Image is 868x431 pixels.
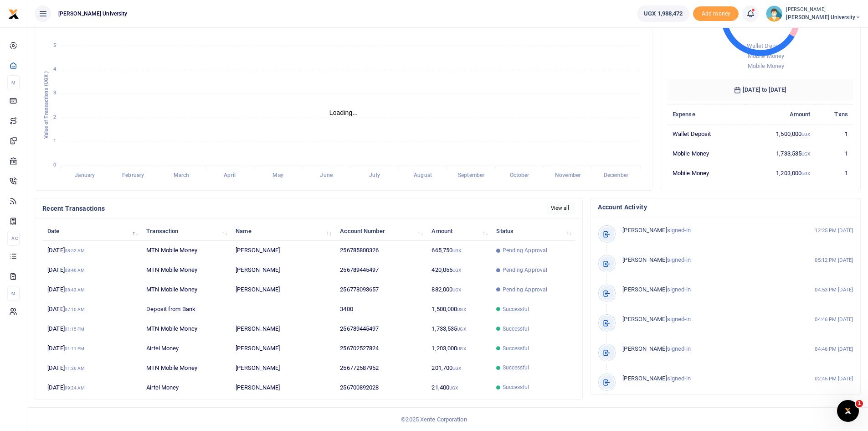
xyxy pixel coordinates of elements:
td: 1,500,000 [745,124,816,144]
small: UGX [457,346,466,351]
span: Successful [503,305,529,313]
td: 3400 [335,300,426,319]
small: 08:43 AM [65,287,85,292]
h4: Account Activity [598,202,853,212]
th: Transaction: activate to sort column ascending [141,221,231,241]
td: [DATE] [42,300,141,319]
h4: Recent Transactions [42,203,539,213]
small: UGX [457,307,466,312]
a: UGX 1,988,472 [637,5,689,22]
li: Toup your wallet [693,6,739,21]
img: profile-user [766,5,782,22]
iframe: Intercom live chat [837,400,859,422]
small: 12:25 PM [DATE] [815,227,853,234]
small: 08:52 AM [65,248,85,253]
td: MTN Mobile Money [141,260,231,280]
td: [PERSON_NAME] [231,319,335,339]
span: Successful [503,325,529,333]
td: 256785800326 [335,241,426,260]
tspan: February [122,172,144,179]
th: Name: activate to sort column ascending [231,221,335,241]
span: [PERSON_NAME] University [786,13,861,21]
a: logo-small logo-large logo-large [8,10,19,17]
small: 11:36 AM [65,366,85,371]
td: 1 [816,163,853,182]
td: 201,700 [426,358,491,378]
td: MTN Mobile Money [141,280,231,300]
span: Pending Approval [503,266,548,274]
tspan: November [555,172,581,179]
li: M [7,286,20,301]
td: 1,733,535 [745,144,816,163]
span: [PERSON_NAME] [622,375,667,382]
small: 08:46 AM [65,268,85,273]
small: 05:12 PM [DATE] [815,256,853,264]
span: Mobile Money [748,52,784,59]
small: UGX [452,366,461,371]
td: 665,750 [426,241,491,260]
img: logo-small [8,9,19,20]
span: [PERSON_NAME] [622,227,667,234]
p: signed-in [622,374,795,384]
text: Value of Transactions (UGX ) [43,71,49,139]
small: 04:46 PM [DATE] [815,345,853,353]
tspan: May [272,172,283,179]
td: 256702527824 [335,339,426,358]
tspan: 3 [53,90,56,96]
tspan: 5 [53,42,56,48]
span: [PERSON_NAME] [622,316,667,322]
td: MTN Mobile Money [141,319,231,339]
td: [DATE] [42,241,141,260]
tspan: January [75,172,95,179]
td: 256700892028 [335,378,426,397]
td: [DATE] [42,378,141,397]
td: 1,733,535 [426,319,491,339]
td: 256789445497 [335,319,426,339]
td: 1 [816,144,853,163]
small: UGX [457,327,466,332]
td: [PERSON_NAME] [231,280,335,300]
span: UGX 1,988,472 [644,9,683,18]
small: UGX [452,287,461,292]
span: 1 [856,400,863,407]
p: signed-in [622,315,795,324]
th: Txns [816,104,853,124]
tspan: June [320,172,333,179]
small: 01:11 PM [65,346,85,351]
td: Deposit from Bank [141,300,231,319]
td: 882,000 [426,280,491,300]
small: UGX [452,268,461,273]
li: M [7,75,20,90]
tspan: April [224,172,235,179]
h6: [DATE] to [DATE] [668,79,853,101]
td: Mobile Money [668,144,745,163]
td: [PERSON_NAME] [231,358,335,378]
small: 09:24 AM [65,385,85,390]
td: 256778093657 [335,280,426,300]
small: 07:10 AM [65,307,85,312]
a: View all [547,202,575,214]
tspan: March [174,172,190,179]
span: Pending Approval [503,286,548,294]
td: [PERSON_NAME] [231,241,335,260]
td: Mobile Money [668,163,745,182]
tspan: 4 [53,66,56,72]
tspan: July [369,172,380,179]
li: Ac [7,231,20,246]
small: UGX [452,248,461,253]
td: [DATE] [42,319,141,339]
td: 256772587952 [335,358,426,378]
small: UGX [801,151,810,156]
span: [PERSON_NAME] [622,256,667,263]
td: MTN Mobile Money [141,241,231,260]
a: profile-user [PERSON_NAME] [PERSON_NAME] University [766,5,861,22]
span: Add money [693,6,739,21]
tspan: 2 [53,114,56,120]
th: Amount: activate to sort column ascending [426,221,491,241]
td: MTN Mobile Money [141,358,231,378]
span: Successful [503,383,529,391]
td: 1,203,000 [426,339,491,358]
tspan: 1 [53,138,56,144]
tspan: December [604,172,629,179]
small: UGX [449,385,458,390]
